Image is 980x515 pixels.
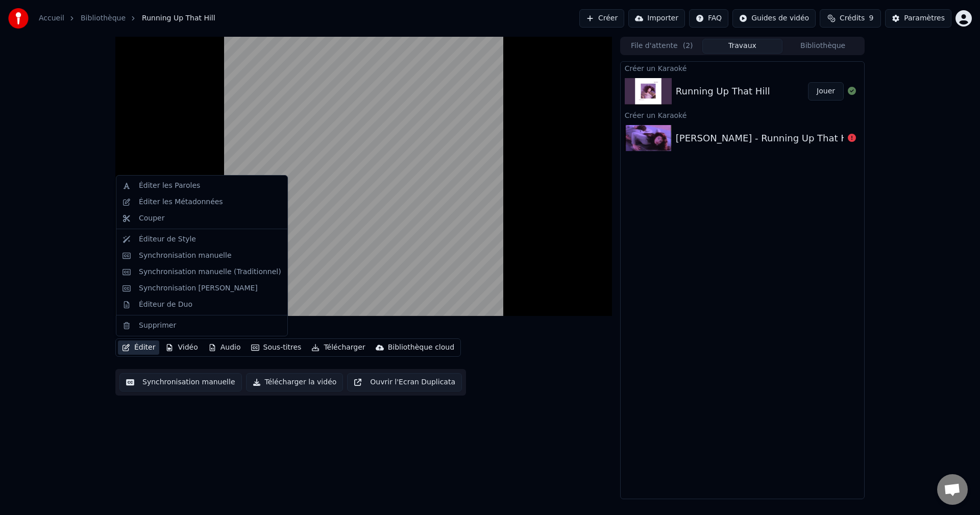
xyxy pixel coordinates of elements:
[115,320,220,334] div: Running Up That Hill
[118,340,159,355] button: Éditer
[937,474,968,505] div: Ouvrir le chat
[347,373,462,391] button: Ouvrir l'Ecran Duplicata
[782,39,863,54] button: Bibliothèque
[139,300,192,310] div: Éditeur de Duo
[139,181,200,191] div: Éditer les Paroles
[139,234,196,244] div: Éditeur de Style
[689,9,728,28] button: FAQ
[628,9,685,28] button: Importer
[139,213,164,224] div: Couper
[139,267,281,277] div: Synchronisation manuelle (Traditionnel)
[840,13,865,23] span: Crédits
[204,340,245,355] button: Audio
[246,373,344,391] button: Télécharger la vidéo
[676,131,855,145] div: [PERSON_NAME] - Running Up That Hill
[885,9,951,28] button: Paramètres
[161,340,202,355] button: Vidéo
[622,39,702,54] button: File d'attente
[732,9,816,28] button: Guides de vidéo
[39,13,64,23] a: Accueil
[142,13,215,23] span: Running Up That Hill
[388,342,454,353] div: Bibliothèque cloud
[579,9,624,28] button: Créer
[702,39,783,54] button: Travaux
[81,13,126,23] a: Bibliothèque
[139,197,223,207] div: Éditer les Métadonnées
[808,82,844,101] button: Jouer
[621,109,864,121] div: Créer un Karaoké
[247,340,306,355] button: Sous-titres
[621,62,864,74] div: Créer un Karaoké
[119,373,242,391] button: Synchronisation manuelle
[39,13,215,23] nav: breadcrumb
[139,283,258,293] div: Synchronisation [PERSON_NAME]
[869,13,873,23] span: 9
[307,340,369,355] button: Télécharger
[904,13,945,23] div: Paramètres
[683,41,693,51] span: ( 2 )
[676,84,770,99] div: Running Up That Hill
[139,321,176,331] div: Supprimer
[8,8,29,29] img: youka
[820,9,881,28] button: Crédits9
[139,251,232,261] div: Synchronisation manuelle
